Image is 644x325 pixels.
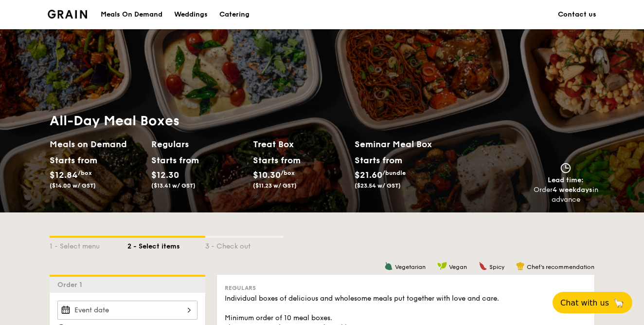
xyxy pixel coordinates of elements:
span: $12.84 [50,170,78,180]
input: Event date [57,301,197,320]
span: Order 1 [57,281,86,289]
div: Starts from [151,153,195,168]
h2: Seminar Meal Box [355,137,456,151]
span: ($14.00 w/ GST) [50,182,96,189]
span: $12.30 [151,170,179,180]
div: 1 - Select menu [50,238,127,251]
h2: Regulars [151,137,245,151]
span: ($11.23 w/ GST) [253,182,297,189]
span: Lead time: [548,176,584,184]
span: Chat with us [560,298,609,307]
div: Starts from [355,153,402,168]
span: ($13.41 w/ GST) [151,182,196,189]
img: icon-vegetarian.fe4039eb.svg [384,262,393,270]
div: Starts from [50,153,93,168]
button: Chat with us🦙 [553,292,632,313]
span: Vegetarian [395,264,426,270]
span: Regulars [225,285,256,291]
span: Chef's recommendation [527,264,594,270]
span: /bundle [382,170,406,176]
div: 3 - Check out [205,238,283,251]
img: Grain [48,10,87,19]
a: Logotype [48,10,87,19]
span: /box [78,170,92,176]
span: $10.30 [253,170,281,180]
h2: Meals on Demand [50,137,143,151]
span: /box [281,170,295,176]
span: 🦙 [613,297,625,308]
span: $21.60 [355,170,382,180]
span: Spicy [489,264,504,270]
span: ($23.54 w/ GST) [355,182,401,189]
img: icon-spicy.37a8142b.svg [479,262,487,270]
div: 2 - Select items [127,238,205,251]
strong: 4 weekdays [553,186,592,194]
h2: Treat Box [253,137,347,151]
img: icon-clock.2db775ea.svg [558,163,573,173]
h1: All-Day Meal Boxes [50,112,456,130]
div: Starts from [253,153,296,168]
span: Vegan [449,264,467,270]
img: icon-vegan.f8ff3823.svg [437,262,447,270]
img: icon-chef-hat.a58ddaea.svg [516,262,525,270]
div: Order in advance [533,185,598,205]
